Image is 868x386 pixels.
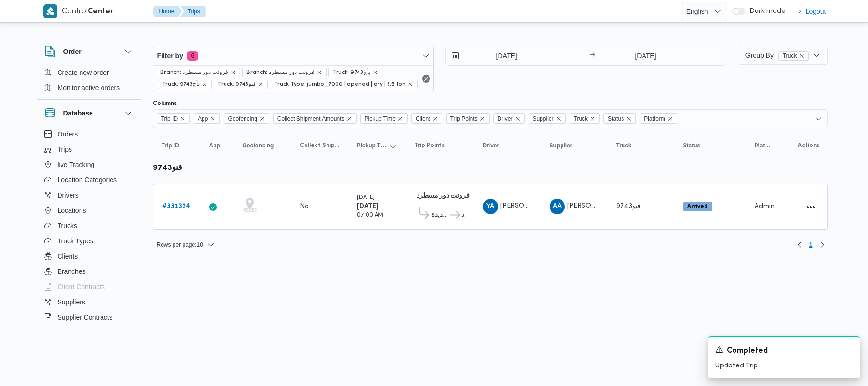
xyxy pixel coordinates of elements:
[273,113,357,124] span: Collect Shipment Amounts
[41,233,138,249] button: Truck Types
[58,159,95,170] span: live Tracking
[58,67,109,78] span: Create new order
[553,199,562,214] span: AA
[198,114,208,124] span: App
[37,65,142,99] div: Order
[515,116,521,122] button: Remove Driver from selection in this group
[58,174,117,186] span: Location Categories
[798,142,819,149] span: Actions
[153,165,182,172] b: قنو9743
[483,199,498,214] div: Yhaia Abadalamuhasan Abadalazaiaz Faid
[162,80,200,89] span: Truck: 9743بأج
[58,266,86,277] span: Branches
[683,142,701,149] span: Status
[603,113,636,124] span: Status
[365,114,396,124] span: Pickup Time
[783,52,797,60] span: Truck
[357,203,378,209] b: [DATE]
[180,6,206,17] button: Trips
[158,138,196,153] button: Trip ID
[574,114,588,124] span: Truck
[414,142,445,149] span: Trip Points
[37,126,142,333] div: Database
[160,68,228,77] span: Branch: فرونت دور مسطرد
[41,310,138,325] button: Supplier Contracts
[317,70,322,75] button: remove selected entity
[432,116,438,122] button: Remove Client from selection in this group
[63,107,93,119] h3: Database
[157,239,203,250] span: Rows per page : 10
[187,51,198,61] span: 6 active filters
[446,46,554,65] input: Press the down key to open a popover containing a calendar.
[751,138,776,153] button: Platform
[790,2,830,21] button: Logout
[590,52,595,59] div: →
[679,138,741,153] button: Status
[274,80,406,89] span: Truck Type: jumbo_7000 | opened | dry | 3.5 ton
[778,51,809,61] span: Truck
[239,138,286,153] button: Geofencing
[41,294,138,310] button: Suppliers
[58,128,78,140] span: Orders
[58,281,105,292] span: Client Contracts
[243,142,274,149] span: Geofencing
[246,68,315,77] span: Branch: فرونت دور مسطرد
[158,80,212,89] span: Truck: 9743بأج
[546,138,603,153] button: Supplier
[529,113,566,124] span: Supplier
[755,142,772,149] span: Platform
[270,80,418,89] span: Truck Type: jumbo_7000 | opened | dry | 3.5 ton
[218,80,256,89] span: Truck: قنو9743
[389,142,397,149] svg: Sorted in descending order
[41,80,138,95] button: Monitor active orders
[461,209,466,221] span: فرونت دور مسطرد
[210,116,215,122] button: Remove App from selection in this group
[644,114,665,124] span: Platform
[153,46,434,65] button: Filter by6 active filters
[357,213,383,218] small: 07:00 AM
[328,68,382,77] span: Truck: 9743بأج
[817,239,828,250] button: Next page
[41,157,138,172] button: live Tracking
[41,325,138,340] button: Devices
[533,114,554,124] span: Supplier
[88,8,113,15] b: Center
[745,52,809,59] span: Group By Truck
[626,116,632,122] button: Remove Status from selection in this group
[483,142,500,149] span: Driver
[228,114,257,124] span: Geofencing
[161,114,178,124] span: Trip ID
[480,116,485,122] button: Remove Trip Points from selection in this group
[550,199,565,214] div: Ali Abadalnasar Ali Bkhit Ali
[214,80,268,89] span: Truck: قنو9743
[498,114,513,124] span: Driver
[41,126,138,142] button: Orders
[157,50,183,62] span: Filter by
[613,138,670,153] button: Truck
[162,142,179,149] span: Trip ID
[486,199,494,214] span: YA
[493,113,525,124] span: Driver
[616,142,632,149] span: Truck
[44,107,134,119] button: Database
[277,114,345,124] span: Collect Shipment Amounts
[300,142,340,149] span: Collect Shipment Amounts
[446,113,490,124] span: Trip Points
[194,113,220,124] span: App
[806,6,826,17] span: Logout
[550,142,572,149] span: Supplier
[755,203,775,209] span: Admin
[360,113,408,124] span: Pickup Time
[479,138,536,153] button: Driver
[58,189,79,201] span: Drivers
[224,113,269,124] span: Geofencing
[58,327,82,338] span: Devices
[58,235,93,247] span: Truck Types
[420,73,432,84] button: Remove
[58,205,86,216] span: Locations
[41,172,138,188] button: Location Categories
[567,203,622,209] span: [PERSON_NAME]
[416,114,430,124] span: Client
[806,239,817,250] button: Page 1 of 1
[156,68,240,77] span: Branch: فرونت دور مسطرد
